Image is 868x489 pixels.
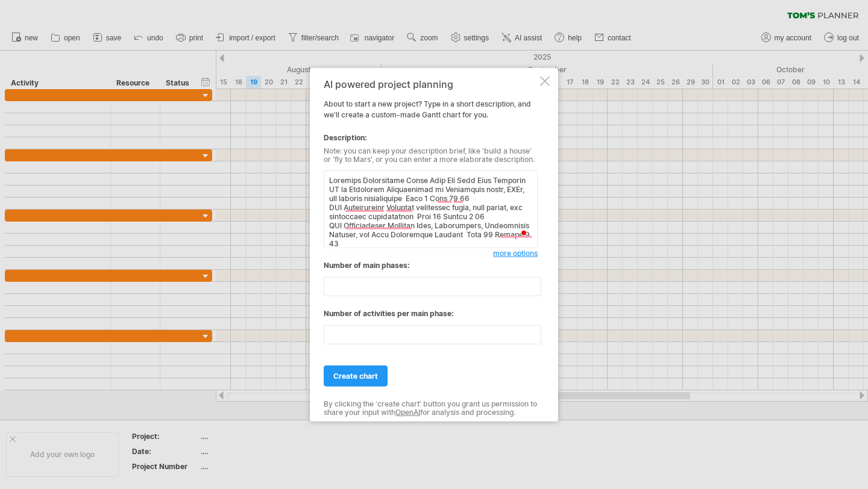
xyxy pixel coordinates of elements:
div: Number of activities per main phase: [324,308,538,319]
div: By clicking the 'create chart' button you grant us permission to share your input with for analys... [324,400,538,417]
textarea: To enrich screen reader interactions, please activate Accessibility in Grammarly extension settings [324,170,538,248]
span: create chart [333,372,378,381]
div: Description: [324,132,538,143]
a: OpenAI [395,408,420,417]
div: AI powered project planning [324,79,538,90]
div: Note: you can keep your description brief, like 'build a house' or 'fly to Mars', or you can ente... [324,147,538,164]
div: Number of main phases: [324,260,538,271]
a: more options [493,248,538,259]
span: more options [493,249,538,258]
div: About to start a new project? Type in a short description, and we'll create a custom-made Gantt c... [324,79,538,411]
a: create chart [324,366,388,387]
